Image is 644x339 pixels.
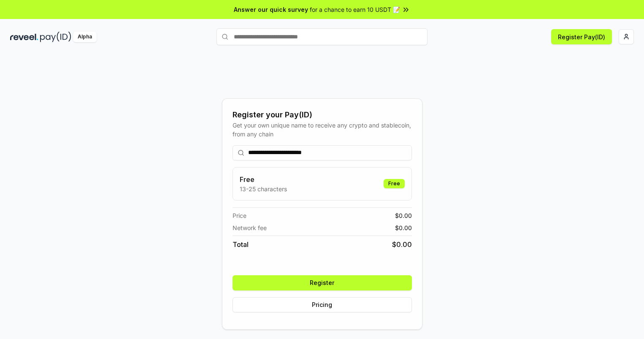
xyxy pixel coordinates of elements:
[233,275,412,290] button: Register
[233,121,412,138] div: Get your own unique name to receive any crypto and stablecoin, from any chain
[392,239,412,250] span: $ 0.00
[233,109,412,121] div: Register your Pay(ID)
[73,32,97,42] div: Alpha
[310,5,400,14] span: for a chance to earn 10 USDT 📝
[551,29,612,44] button: Register Pay(ID)
[233,239,249,250] span: Total
[233,297,412,312] button: Pricing
[10,32,38,42] img: reveel_dark
[240,184,287,193] p: 13-25 characters
[240,174,287,184] h3: Free
[40,32,71,42] img: pay_id
[234,5,308,14] span: Answer our quick survey
[233,223,267,232] span: Network fee
[384,179,405,188] div: Free
[233,211,246,220] span: Price
[395,223,412,232] span: $ 0.00
[395,211,412,220] span: $ 0.00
